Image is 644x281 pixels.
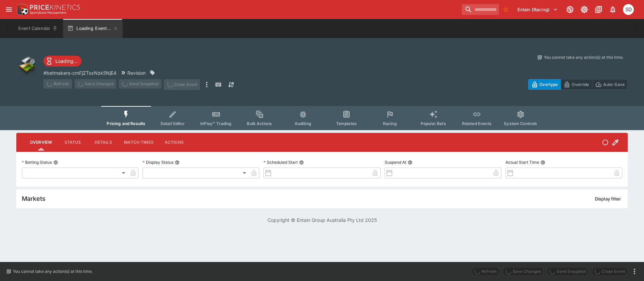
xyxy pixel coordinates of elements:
[263,159,298,165] p: Scheduled Start
[578,3,590,16] button: Toggle light/dark mode
[101,106,542,130] div: Event type filters
[63,19,123,38] button: Loading Event...
[462,121,492,126] span: Related Events
[528,79,628,90] div: Start From
[623,4,634,15] div: Stuart Dibb
[299,160,304,165] button: Scheduled Start
[528,79,561,90] button: Overtype
[630,267,639,276] button: more
[161,121,185,126] span: Detail Editor
[3,3,15,16] button: open drawer
[544,54,624,60] p: You cannot take any action(s) at this time.
[16,54,38,76] img: other.png
[421,121,446,126] span: Popular Bets
[127,69,146,76] p: Revision
[118,134,159,151] button: Match Times
[591,193,625,204] button: Display filter
[30,11,67,14] img: Sportsbook Management
[203,79,211,90] button: more
[159,134,189,151] button: Actions
[607,3,619,16] button: Notifications
[504,121,537,126] span: System Controls
[43,69,116,76] p: Copy To Clipboard
[143,159,173,165] p: Display Status
[560,79,592,90] button: Override
[107,121,145,126] span: Pricing and Results
[564,3,576,16] button: Connected to PK
[621,2,636,17] button: Stuart Dibb
[88,134,118,151] button: Details
[505,159,539,165] p: Actual Start Time
[500,4,511,15] button: No Bookmarks
[592,79,628,90] button: Auto-Save
[53,160,58,165] button: Betting Status
[540,160,545,165] button: Actual Start Time
[57,134,88,151] button: Status
[592,3,605,16] button: Documentation
[513,4,562,15] button: Select Tenant
[603,81,625,88] p: Auto-Save
[55,57,77,65] p: Loading...
[247,121,272,126] span: Bulk Actions
[539,81,558,88] p: Overtype
[200,121,232,126] span: InPlay™ Trading
[295,121,311,126] span: Auditing
[408,160,412,165] button: Suspend At
[336,121,357,126] span: Templates
[383,121,397,126] span: Racing
[572,81,589,88] p: Override
[24,134,57,151] button: Overview
[462,4,499,15] input: search
[22,195,45,203] h5: Markets
[30,5,80,10] img: PriceKinetics
[385,159,406,165] p: Suspend At
[175,160,180,165] button: Display Status
[13,268,93,275] p: You cannot take any action(s) at this time.
[15,3,29,16] img: PriceKinetics Logo
[14,19,62,38] button: Event Calendar
[22,159,52,165] p: Betting Status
